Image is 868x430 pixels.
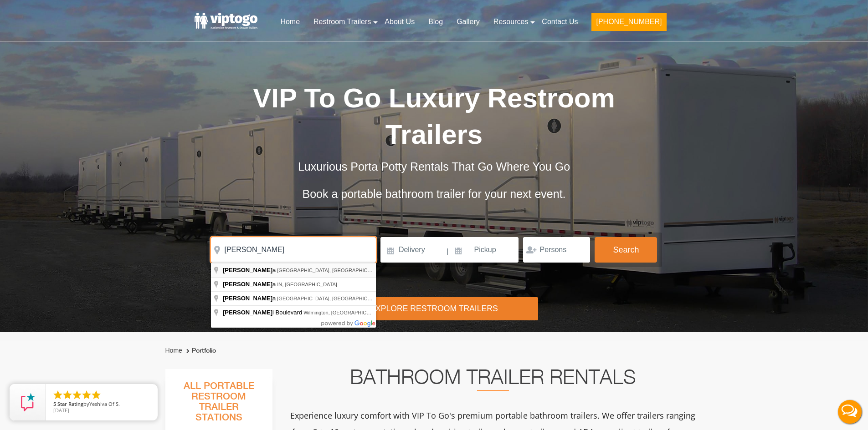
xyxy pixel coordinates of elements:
span: IN, [GEOGRAPHIC_DATA] [277,282,337,287]
button: [PHONE_NUMBER] [591,13,666,31]
input: Persons [523,237,590,263]
span: a [223,295,277,302]
input: Delivery [380,237,446,263]
a: [PHONE_NUMBER] [585,12,673,36]
a: Home [273,12,307,32]
span: i Boulevard [223,309,303,316]
button: Live Chat [832,394,868,430]
li:  [62,390,73,400]
span: a [223,267,277,273]
a: Gallery [450,12,487,32]
span: [DATE] [53,407,69,414]
span: by [53,401,150,408]
span: 5 [53,400,56,407]
input: Pickup [450,237,519,263]
span: [PERSON_NAME] [223,267,272,273]
a: Home [165,347,182,354]
li:  [72,390,82,400]
span: [PERSON_NAME] [223,309,272,316]
a: About Us [378,12,421,32]
li:  [91,390,102,400]
span: [PERSON_NAME] [223,281,272,288]
a: Contact Us [535,12,585,32]
li:  [81,390,92,400]
span: [PERSON_NAME] [223,295,272,302]
li: Portfolio [184,345,216,356]
button: Search [595,237,657,263]
span: VIP To Go Luxury Restroom Trailers [253,83,615,150]
span: Wilmington, [GEOGRAPHIC_DATA], [GEOGRAPHIC_DATA] [303,310,438,315]
span: Yeshiva Of S. [89,400,120,407]
div: Explore Restroom Trailers [330,297,538,320]
span: [GEOGRAPHIC_DATA], [GEOGRAPHIC_DATA] [277,296,384,301]
span: Star Rating [57,400,83,407]
span: | [447,237,448,266]
img: Review Rating [19,393,37,411]
a: Restroom Trailers [307,12,378,32]
span: [GEOGRAPHIC_DATA], [GEOGRAPHIC_DATA] [277,268,384,273]
a: Resources [487,12,535,32]
a: Blog [421,12,450,32]
span: Book a portable bathroom trailer for your next event. [302,187,565,200]
li:  [52,390,63,400]
h2: Bathroom Trailer Rentals [285,369,701,391]
span: Luxurious Porta Potty Rentals That Go Where You Go [298,160,570,173]
span: a [223,281,277,288]
input: Where do you need your restroom? [211,237,376,263]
